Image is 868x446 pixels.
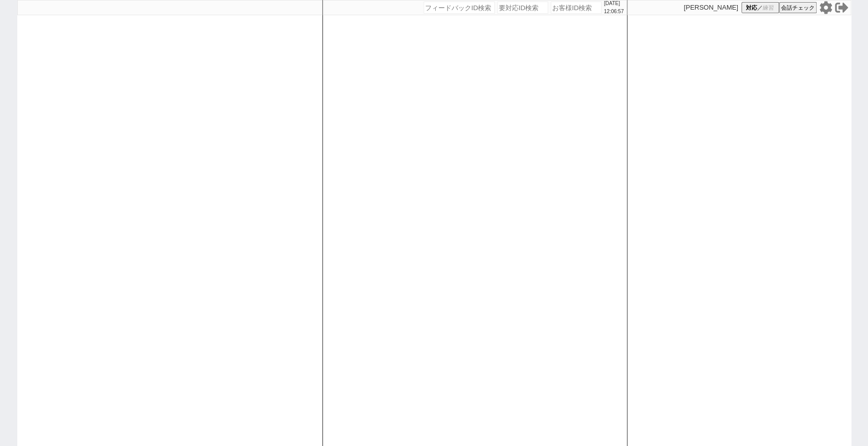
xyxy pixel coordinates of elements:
[779,2,817,13] button: 会話チェック
[604,8,624,16] p: 12:06:57
[551,2,602,14] input: お客様ID検索
[684,4,738,12] p: [PERSON_NAME]
[741,2,779,13] button: 対応／練習
[763,4,774,12] span: 練習
[781,4,815,12] span: 会話チェック
[424,2,495,14] input: フィードバックID検索
[497,2,548,14] input: 要対応ID検索
[746,4,757,12] span: 対応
